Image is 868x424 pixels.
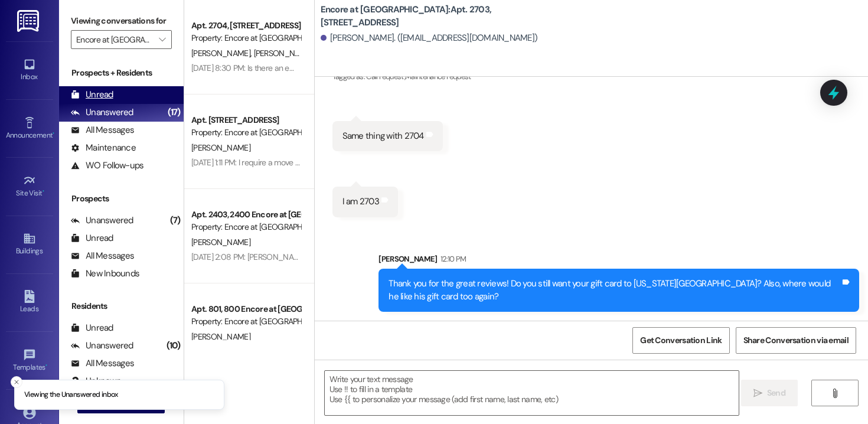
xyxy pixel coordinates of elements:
div: [DATE] 8:30 PM: Is there an emergency contact number? [191,63,386,73]
input: All communities [76,30,153,49]
div: Property: Encore at [GEOGRAPHIC_DATA] [191,221,301,233]
div: Apt. 2704, [STREET_ADDRESS] [191,19,301,32]
div: New Inbounds [71,268,139,280]
div: Prospects + Residents [59,67,184,79]
span: [PERSON_NAME] [191,48,254,58]
div: Unread [71,232,113,244]
span: • [45,361,47,370]
div: I am 2703 [342,195,379,208]
span: • [43,187,44,195]
a: Templates • [6,345,53,377]
div: Unanswered [71,106,133,119]
b: Encore at [GEOGRAPHIC_DATA]: Apt. 2703, [STREET_ADDRESS] [321,4,557,29]
span: • [53,129,54,138]
span: [PERSON_NAME] [253,48,312,58]
div: Property: Encore at [GEOGRAPHIC_DATA] [191,315,301,328]
div: Unread [71,322,113,334]
button: Get Conversation Link [632,327,729,354]
div: Apt. 2403, 2400 Encore at [GEOGRAPHIC_DATA] [191,208,301,221]
span: [PERSON_NAME] [191,237,250,247]
button: Close toast [11,376,22,388]
div: (10) [164,337,184,355]
div: [PERSON_NAME]. ([EMAIL_ADDRESS][DOMAIN_NAME]) [321,32,538,44]
div: Thank you for the great reviews! Do you still want your gift card to [US_STATE][GEOGRAPHIC_DATA]?... [389,278,840,303]
img: ResiDesk Logo [17,10,41,32]
a: Inbox [6,54,53,86]
i:  [159,35,165,44]
div: Residents [59,300,184,312]
label: Viewing conversations for [71,12,172,30]
div: 12:10 PM [438,253,466,265]
span: [PERSON_NAME] [191,142,250,153]
div: [DATE] 2:08 PM: [PERSON_NAME], I'll be here [191,252,343,262]
div: WO Follow-ups [71,159,143,172]
a: Site Visit • [6,171,53,203]
a: Leads [6,286,53,318]
div: (7) [167,211,184,230]
div: All Messages [71,357,134,370]
span: Maintenance request [405,71,471,81]
div: All Messages [71,250,134,262]
i:  [753,389,762,398]
span: [PERSON_NAME] [191,331,250,342]
div: Apt. 801, 800 Encore at [GEOGRAPHIC_DATA] [191,303,301,315]
span: Send [767,387,785,399]
div: Property: Encore at [GEOGRAPHIC_DATA] [191,126,301,139]
div: Same thing with 2704 [342,130,424,142]
a: Buildings [6,229,53,260]
button: Share Conversation via email [736,327,856,354]
div: Maintenance [71,142,136,154]
p: Viewing the Unanswered inbox [24,390,118,400]
i:  [830,389,839,398]
div: Unanswered [71,214,133,227]
div: All Messages [71,124,134,136]
div: Unread [71,89,113,101]
div: Unanswered [71,340,133,352]
div: Apt. [STREET_ADDRESS] [191,114,301,126]
button: Send [741,380,798,406]
div: [PERSON_NAME] [378,253,859,269]
span: Share Conversation via email [743,334,849,347]
span: Get Conversation Link [640,334,722,347]
div: (17) [165,103,184,122]
div: [DATE] 1:11 PM: I require a move out inspection. Before I turn in keys [DATE] [191,157,437,168]
div: Prospects [59,193,184,205]
div: Tagged as: [332,68,813,85]
span: Call request , [366,71,405,81]
div: Property: Encore at [GEOGRAPHIC_DATA] [191,32,301,44]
